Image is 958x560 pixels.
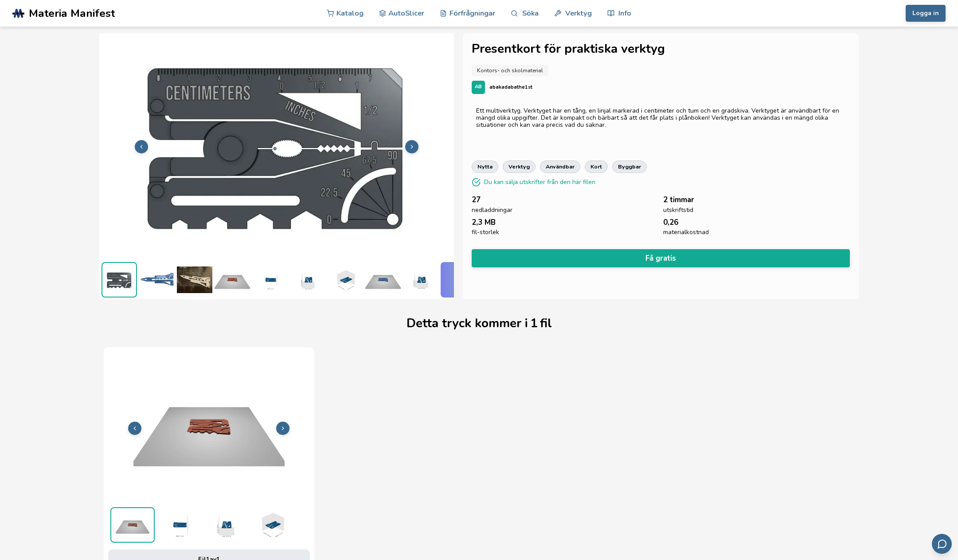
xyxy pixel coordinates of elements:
[618,163,641,170] font: byggbar
[645,253,676,263] font: Få gratis
[663,195,694,205] font: 2 timmar
[906,5,946,22] button: Logga in
[472,195,481,205] font: 27
[522,8,539,18] font: Söka
[663,217,678,227] font: 0,26
[472,249,850,267] button: Få gratis
[489,84,532,90] font: abakadabathe1st
[508,163,530,170] font: verktyg
[585,161,608,173] a: kort
[503,161,536,173] a: verktyg
[365,262,401,298] img: 1_Förhandsgranskning
[328,262,363,298] img: 1_3D_Mått
[663,206,693,214] font: utskriftstid
[612,161,647,173] a: byggbar
[540,161,580,173] a: användbar
[472,217,496,227] font: 2,3 MB
[590,163,602,170] font: kort
[290,262,325,298] img: 1_3D_Mått
[472,161,498,173] a: nytta
[476,106,839,129] font: Ett multiverktyg. Verktyget har en tång, en linjal markerad i centimeter och tum och en gradskiva...
[157,507,201,543] img: 1_3D_Mått
[450,8,495,18] font: Förfrågningar
[472,206,512,214] font: nedladdningar
[403,262,438,298] img: 1_3D_Mått
[546,163,575,170] font: användbar
[29,6,115,21] font: Materia Manifest
[912,9,939,17] font: Logga in
[203,507,248,543] img: 1_3D_Mått
[388,8,424,18] font: AutoSlicer
[484,178,595,186] font: Du kan sälja utskrifter från den här filen
[407,315,528,332] font: Detta tryck kommer i
[477,163,493,170] font: nytta
[215,262,250,298] img: 1_Förhandsgranskning
[336,8,364,18] font: Katalog
[472,65,548,76] a: Kontors- och skolmaterial
[250,507,294,543] img: 1_3D_Mått
[540,315,552,332] font: fil
[472,228,499,236] font: fil-storlek
[475,83,482,90] font: AB
[111,508,154,542] img: 1_Förhandsgranskning
[932,534,952,554] button: Skicka feedback via e-post
[663,228,709,236] font: materialkostnad
[565,8,592,18] font: Verktyg
[472,40,665,57] font: Presentkort för praktiska verktyg
[530,315,538,332] font: 1
[618,8,631,18] font: Info
[252,262,288,298] img: 1_3D_Mått
[477,67,543,74] font: Kontors- och skolmaterial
